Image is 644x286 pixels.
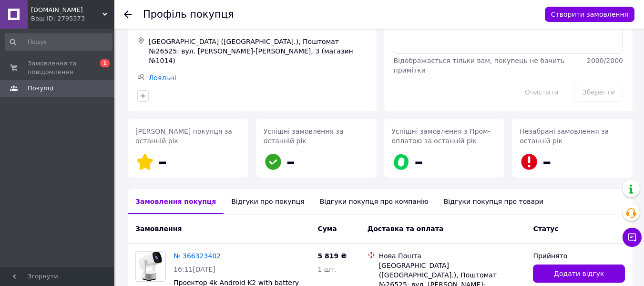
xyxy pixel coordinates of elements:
[415,152,423,171] span: –
[394,57,565,74] span: Відображається тільки вам, покупець не бачить примітки
[545,7,634,22] button: Створити замовлення
[542,152,551,171] span: –
[135,127,232,145] span: [PERSON_NAME] покупця за останній рік
[520,127,609,145] span: Незабрані замовлення за останній рік
[379,251,526,261] div: Нова Пошта
[147,35,369,67] div: [GEOGRAPHIC_DATA] ([GEOGRAPHIC_DATA].), Поштомат №26525: вул. [PERSON_NAME]-[PERSON_NAME], 3 (маг...
[28,84,53,93] span: Покупці
[264,127,344,145] span: Успішні замовлення за останній рік
[174,252,221,260] a: № 366323402
[317,265,336,273] span: 1 шт.
[28,59,88,76] span: Замовлення та повідомлення
[100,59,110,67] span: 1
[224,189,312,214] div: Відгуки про покупця
[158,152,167,171] span: –
[149,74,176,82] a: Лояльні
[5,33,112,51] input: Пошук
[623,228,642,247] button: Чат з покупцем
[317,252,347,260] span: 5 819 ₴
[31,14,114,23] div: Ваш ID: 2795373
[128,189,224,214] div: Замовлення покупця
[554,269,604,278] span: Додати відгук
[533,225,558,233] span: Статус
[135,251,166,282] a: Фото товару
[136,252,165,281] img: Фото товару
[392,127,491,145] span: Успішні замовлення з Пром-оплатою за останній рік
[31,6,102,14] span: mbbm.com.ua
[286,152,295,171] span: –
[143,9,234,20] h1: Профіль покупця
[587,57,623,64] span: 2000 / 2000
[174,265,215,273] span: 16:11[DATE]
[317,225,337,233] span: Cума
[533,265,625,283] button: Додати відгук
[436,189,551,214] div: Відгуки покупця про товари
[135,225,182,233] span: Замовлення
[368,225,444,233] span: Доставка та оплата
[124,10,132,19] div: Повернутися назад
[312,189,436,214] div: Відгуки покупця про компанію
[533,251,625,261] div: Прийнято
